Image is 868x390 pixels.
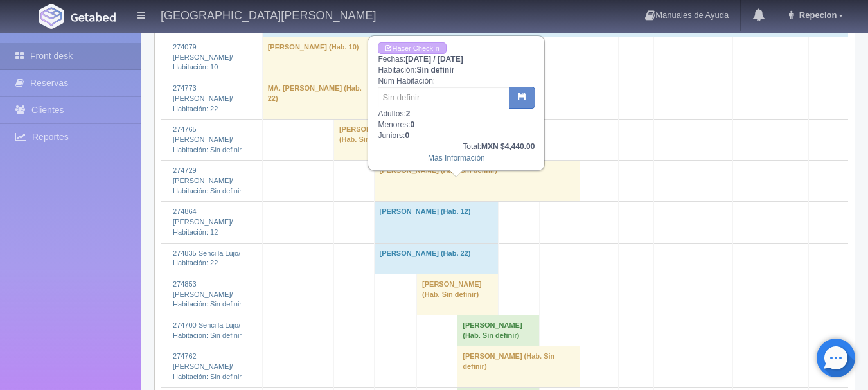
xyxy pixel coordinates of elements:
td: [PERSON_NAME] (Hab. 22) [374,243,498,274]
h4: [GEOGRAPHIC_DATA][PERSON_NAME] [161,6,376,22]
a: 274079 [PERSON_NAME]/Habitación: 10 [173,43,233,71]
td: [PERSON_NAME] (Hab. Sin definir) [457,346,580,387]
a: 274773 [PERSON_NAME]/Habitación: 22 [173,84,233,112]
b: 0 [410,120,414,129]
td: [PERSON_NAME] (Hab. Sin definir) [457,315,540,346]
input: Sin definir [378,87,509,107]
b: MXN $4,440.00 [481,142,535,151]
td: [PERSON_NAME] (Hab. Sin definir) [333,120,416,161]
b: 0 [405,131,409,140]
div: Fechas: Habitación: Núm Habitación: Adultos: Menores: Juniors: [369,37,544,170]
td: [PERSON_NAME] (Hab. 10) [262,37,416,78]
td: MA. [PERSON_NAME] (Hab. 22) [262,78,374,120]
div: Total: [378,141,535,152]
img: Getabed [39,4,64,29]
a: 274762 [PERSON_NAME]/Habitación: Sin definir [173,352,242,380]
b: [DATE] / [DATE] [405,55,463,64]
a: 274765 [PERSON_NAME]/Habitación: Sin definir [173,125,242,153]
td: [PERSON_NAME] (Hab. Sin definir) [374,161,580,202]
b: 2 [406,109,411,118]
a: Hacer Check-in [378,42,446,55]
a: 274835 Sencilla Lujo/Habitación: 22 [173,249,240,267]
a: Más Información [428,154,485,163]
a: 274853 [PERSON_NAME]/Habitación: Sin definir [173,280,242,308]
a: 274700 Sencilla Lujo/Habitación: Sin definir [173,321,242,339]
span: Repecion [796,10,837,20]
a: 274729 [PERSON_NAME]/Habitación: Sin definir [173,166,242,194]
img: Getabed [71,12,116,22]
td: [PERSON_NAME] (Hab. Sin definir) [417,274,499,315]
a: 274864 [PERSON_NAME]/Habitación: 12 [173,208,233,235]
b: Sin definir [416,66,454,75]
td: [PERSON_NAME] (Hab. 12) [374,202,498,243]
